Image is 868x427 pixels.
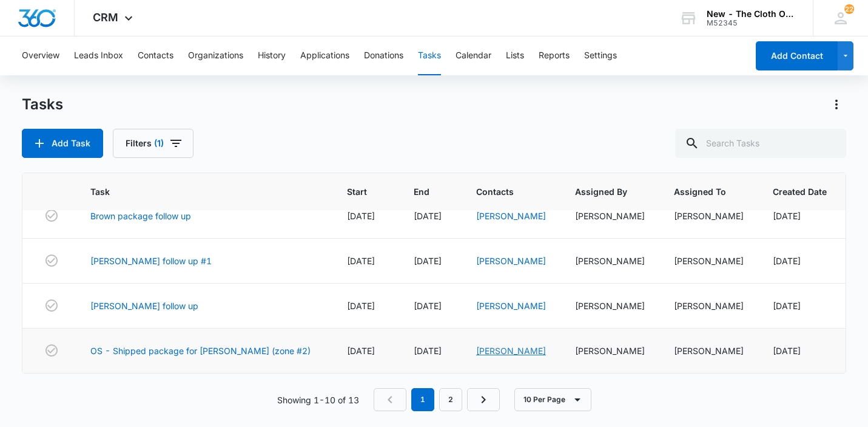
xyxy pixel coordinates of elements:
[90,254,212,267] a: [PERSON_NAME] follow up #1
[90,299,198,312] a: [PERSON_NAME] follow up
[374,388,500,411] nav: Pagination
[476,346,546,356] a: [PERSON_NAME]
[674,299,744,312] div: [PERSON_NAME]
[707,9,795,19] div: account name
[476,211,546,221] a: [PERSON_NAME]
[844,4,854,14] div: notifications count
[22,129,103,158] button: Add Task
[347,256,375,266] span: [DATE]
[364,36,403,75] button: Donations
[74,36,123,75] button: Leads Inbox
[258,36,286,75] button: History
[773,211,801,221] span: [DATE]
[756,41,838,70] button: Add Contact
[827,95,846,114] button: Actions
[584,36,617,75] button: Settings
[674,254,744,267] div: [PERSON_NAME]
[347,346,375,356] span: [DATE]
[575,344,645,357] div: [PERSON_NAME]
[439,388,462,411] a: Page 2
[575,185,627,198] span: Assigned By
[467,388,500,411] a: Next Page
[113,129,193,158] button: Filters(1)
[514,388,591,411] button: 10 Per Page
[277,394,359,406] p: Showing 1-10 of 13
[418,36,441,75] button: Tasks
[347,211,375,221] span: [DATE]
[188,36,243,75] button: Organizations
[138,36,173,75] button: Contacts
[575,254,645,267] div: [PERSON_NAME]
[411,388,434,411] em: 1
[773,301,801,311] span: [DATE]
[414,301,442,311] span: [DATE]
[506,36,524,75] button: Lists
[90,344,311,357] a: OS - Shipped package for [PERSON_NAME] (zone #2)
[675,129,846,158] input: Search Tasks
[414,211,442,221] span: [DATE]
[773,185,827,198] span: Created Date
[93,11,118,24] span: CRM
[476,301,546,311] a: [PERSON_NAME]
[22,36,59,75] button: Overview
[300,36,349,75] button: Applications
[90,185,300,198] span: Task
[773,346,801,356] span: [DATE]
[575,210,645,222] div: [PERSON_NAME]
[674,344,744,357] div: [PERSON_NAME]
[674,210,744,222] div: [PERSON_NAME]
[456,36,491,75] button: Calendar
[414,256,442,266] span: [DATE]
[90,210,191,222] a: Brown package follow up
[476,256,546,266] a: [PERSON_NAME]
[414,185,429,198] span: End
[674,185,726,198] span: Assigned To
[844,4,854,14] span: 22
[476,185,528,198] span: Contacts
[347,301,375,311] span: [DATE]
[707,19,795,27] div: account id
[539,36,570,75] button: Reports
[414,346,442,356] span: [DATE]
[22,95,63,114] h1: Tasks
[347,185,367,198] span: Start
[575,299,645,312] div: [PERSON_NAME]
[154,139,164,148] span: (1)
[773,256,801,266] span: [DATE]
